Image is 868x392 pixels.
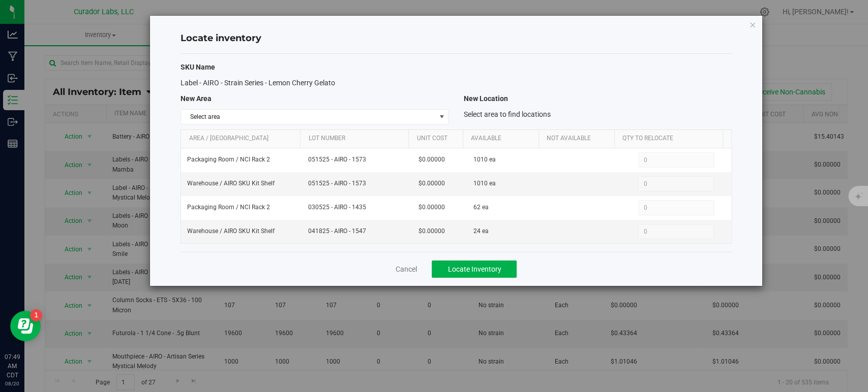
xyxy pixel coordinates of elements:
[418,179,444,188] span: $0.00000
[473,226,489,236] span: 24 ea
[473,155,496,165] span: 1010 ea
[464,110,551,118] span: Select area to find locations
[447,265,501,273] span: Locate Inventory
[309,135,405,143] a: Lot Number
[418,226,444,236] span: $0.00000
[187,155,270,165] span: Packaging Room / NCI Rack 2
[547,135,610,143] a: Not Available
[471,135,534,143] a: Available
[30,309,42,321] iframe: Resource center unread badge
[435,110,448,124] span: select
[181,63,215,71] span: SKU Name
[308,203,406,212] span: 030525 - AIRO - 1435
[187,226,275,236] span: Warehouse / AIRO SKU Kit Shelf
[432,260,517,278] button: Locate Inventory
[187,179,275,188] span: Warehouse / AIRO SKU Kit Shelf
[308,155,406,165] span: 051525 - AIRO - 1573
[181,94,212,103] span: New Area
[181,110,435,124] span: Select area
[418,203,444,212] span: $0.00000
[418,155,444,165] span: $0.00000
[189,135,297,143] a: Area / [GEOGRAPHIC_DATA]
[464,94,508,103] span: New Location
[181,32,731,45] h4: Locate inventory
[181,79,335,87] span: Label - AIRO - Strain Series - Lemon Cherry Gelato
[395,264,416,274] a: Cancel
[187,203,270,212] span: Packaging Room / NCI Rack 2
[473,179,496,188] span: 1010 ea
[473,203,489,212] span: 62 ea
[308,226,406,236] span: 041825 - AIRO - 1547
[308,179,406,188] span: 051525 - AIRO - 1573
[622,135,719,143] a: Qty to Relocate
[10,311,41,341] iframe: Resource center
[417,135,459,143] a: Unit Cost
